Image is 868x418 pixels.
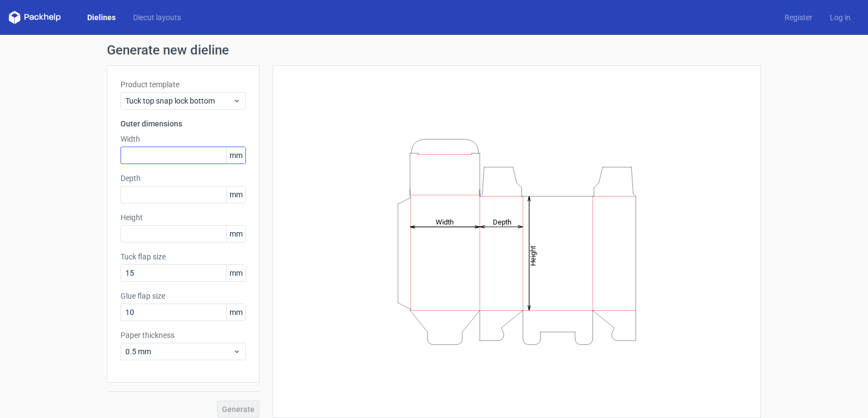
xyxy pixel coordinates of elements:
[120,251,246,262] label: Tuck flap size
[120,79,246,90] label: Product template
[226,265,245,281] span: mm
[493,217,511,226] tspan: Depth
[120,212,246,223] label: Height
[120,173,246,184] label: Depth
[124,12,190,23] a: Diecut layouts
[529,245,537,265] tspan: Height
[125,346,233,357] span: 0.5 mm
[79,12,124,23] a: Dielines
[821,12,859,23] a: Log in
[120,118,246,129] h3: Outer dimensions
[226,226,245,242] span: mm
[120,134,246,144] label: Width
[120,290,246,301] label: Glue flap size
[125,95,233,106] span: Tuck top snap lock bottom
[436,217,454,226] tspan: Width
[226,147,245,163] span: mm
[120,330,246,341] label: Paper thickness
[226,304,245,320] span: mm
[776,12,821,23] a: Register
[226,186,245,203] span: mm
[107,44,761,57] h1: Generate new dieline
